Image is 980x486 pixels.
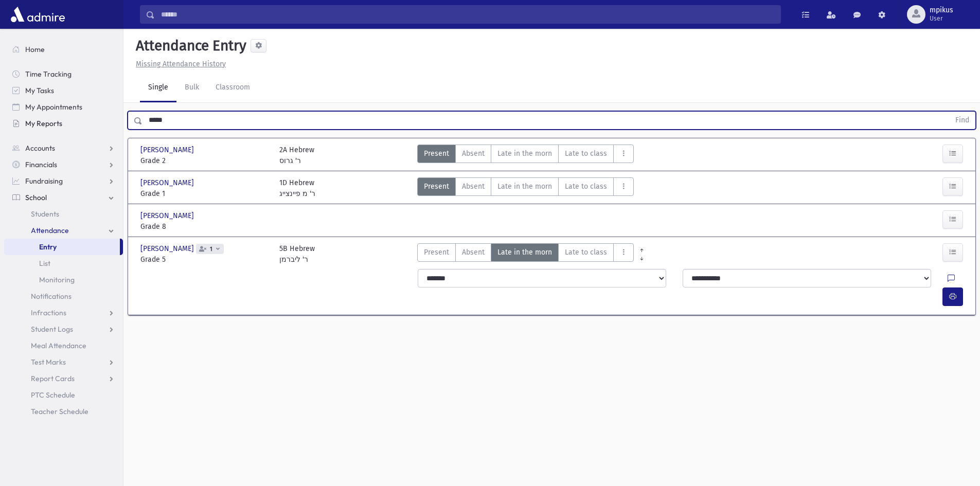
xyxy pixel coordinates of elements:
div: AttTypes [417,177,634,199]
a: Entry [4,239,120,255]
span: Monitoring [39,275,75,284]
span: Notifications [31,292,72,301]
img: AdmirePro [8,4,67,25]
span: My Tasks [25,86,54,95]
span: [PERSON_NAME] [140,177,196,188]
a: Monitoring [4,272,123,288]
span: Late in the morn [497,247,552,258]
span: [PERSON_NAME] [140,210,196,221]
span: Student Logs [31,325,73,334]
span: Late in the morn [497,148,552,159]
a: Bulk [176,74,207,102]
div: AttTypes [417,243,634,265]
span: Late to class [565,247,607,258]
span: mpikus [930,6,953,14]
span: PTC Schedule [31,390,75,400]
span: Home [25,45,45,54]
div: AttTypes [417,145,634,166]
a: Single [140,74,176,102]
span: Attendance [31,226,69,235]
span: Teacher Schedule [31,407,88,416]
span: Financials [25,160,57,169]
span: Late to class [565,148,607,159]
span: 1 [208,246,215,253]
div: 1D Hebrew ר' מ פיינצייג [279,177,315,199]
span: User [930,14,953,23]
span: Grade 8 [140,221,269,232]
span: Present [424,247,449,258]
a: Classroom [207,74,258,102]
div: 2A Hebrew ר' גרוס [279,145,314,166]
span: List [39,259,50,268]
a: Students [4,206,123,222]
a: Accounts [4,140,123,156]
span: Meal Attendance [31,341,86,350]
h5: Attendance Entry [132,37,246,55]
a: Time Tracking [4,66,123,82]
a: Student Logs [4,321,123,337]
input: Search [155,5,780,24]
span: Fundraising [25,176,63,186]
a: Missing Attendance History [132,60,226,68]
span: My Reports [25,119,62,128]
a: Home [4,41,123,58]
span: Test Marks [31,357,66,367]
a: My Tasks [4,82,123,99]
span: Infractions [31,308,66,317]
a: My Reports [4,115,123,132]
span: Time Tracking [25,69,72,79]
a: PTC Schedule [4,387,123,403]
div: 5B Hebrew ר' ליברמן [279,243,315,265]
span: My Appointments [25,102,82,112]
span: Grade 1 [140,188,269,199]
a: Test Marks [4,354,123,370]
span: Absent [462,247,485,258]
span: Present [424,148,449,159]
a: Attendance [4,222,123,239]
a: Teacher Schedule [4,403,123,420]
span: Report Cards [31,374,75,383]
a: My Appointments [4,99,123,115]
span: [PERSON_NAME] [140,243,196,254]
a: Meal Attendance [4,337,123,354]
a: School [4,189,123,206]
a: Report Cards [4,370,123,387]
span: Present [424,181,449,192]
a: List [4,255,123,272]
span: Students [31,209,59,219]
span: [PERSON_NAME] [140,145,196,155]
span: Accounts [25,143,55,153]
button: Find [949,112,975,129]
u: Missing Attendance History [136,60,226,68]
a: Infractions [4,304,123,321]
span: Late to class [565,181,607,192]
a: Financials [4,156,123,173]
span: Absent [462,181,485,192]
span: School [25,193,47,202]
a: Fundraising [4,173,123,189]
span: Grade 2 [140,155,269,166]
span: Late in the morn [497,181,552,192]
a: Notifications [4,288,123,304]
span: Grade 5 [140,254,269,265]
span: Entry [39,242,57,251]
span: Absent [462,148,485,159]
